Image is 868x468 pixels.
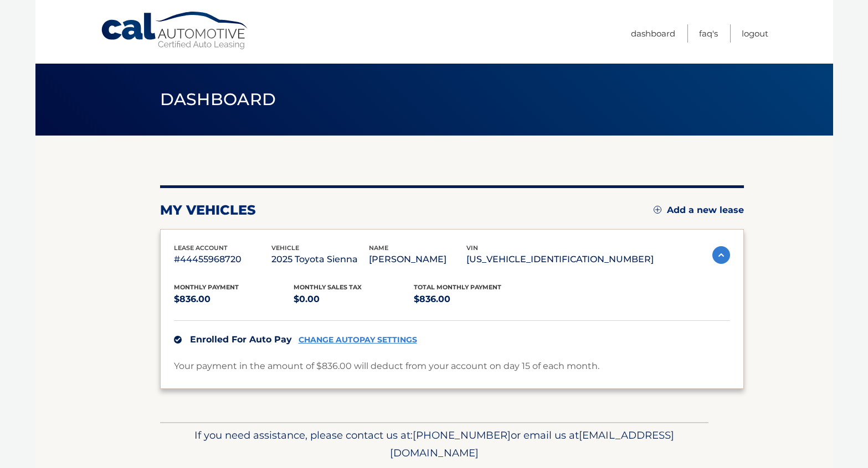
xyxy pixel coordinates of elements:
p: 2025 Toyota Sienna [271,252,369,267]
p: [US_VEHICLE_IDENTIFICATION_NUMBER] [466,252,654,267]
span: vehicle [271,244,299,252]
span: Dashboard [160,89,276,110]
span: lease account [174,244,228,252]
span: vin [466,244,478,252]
span: Monthly Payment [174,283,239,291]
img: accordion-active.svg [712,246,730,264]
span: name [369,244,388,252]
a: Add a new lease [654,205,744,216]
img: check.svg [174,336,182,344]
a: FAQ's [699,24,718,43]
p: Your payment in the amount of $836.00 will deduct from your account on day 15 of each month. [174,358,599,374]
a: Logout [742,24,768,43]
p: #44455968720 [174,252,271,267]
a: CHANGE AUTOPAY SETTINGS [299,335,417,345]
p: $0.00 [294,292,414,307]
p: If you need assistance, please contact us at: or email us at [167,427,701,462]
h2: my vehicles [160,202,256,219]
span: [PHONE_NUMBER] [413,429,511,441]
p: $836.00 [174,292,294,307]
p: [PERSON_NAME] [369,252,466,267]
a: Cal Automotive [100,11,250,50]
p: $836.00 [414,292,534,307]
a: Dashboard [631,24,675,43]
span: Enrolled For Auto Pay [190,334,292,345]
span: [EMAIL_ADDRESS][DOMAIN_NAME] [390,429,674,459]
img: add.svg [654,206,661,214]
span: Monthly sales Tax [294,283,362,291]
span: Total Monthly Payment [414,283,501,291]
